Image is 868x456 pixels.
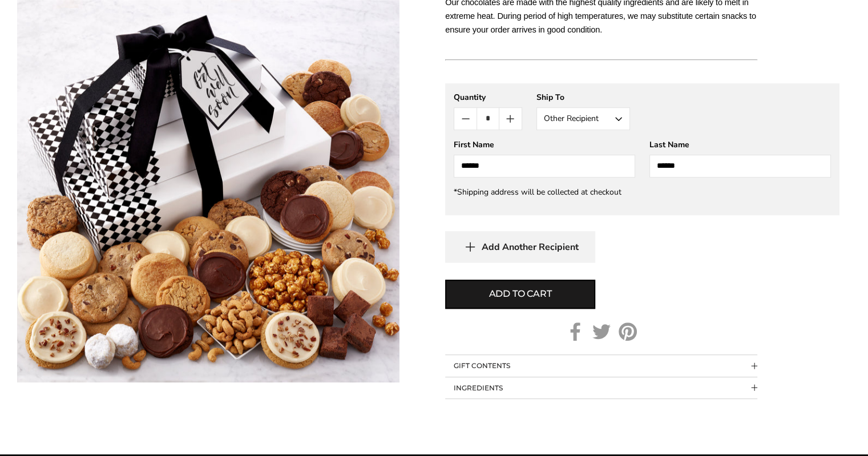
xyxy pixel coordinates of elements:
a: Twitter [592,322,611,341]
button: Add Another Recipient [445,231,595,263]
button: Add to cart [445,280,595,309]
div: First Name [454,139,635,150]
button: Collapsible block button [445,355,757,377]
a: Pinterest [619,322,637,341]
div: *Shipping address will be collected at checkout [454,187,831,197]
button: Collapsible block button [445,377,757,399]
gfm-form: New recipient [445,83,839,215]
iframe: Sign Up via Text for Offers [9,413,118,447]
input: Last Name [649,155,831,177]
span: Add to cart [489,287,552,301]
div: Last Name [649,139,831,150]
span: Add Another Recipient [482,241,579,253]
input: Quantity [477,108,499,130]
input: First Name [454,155,635,177]
div: Ship To [536,92,630,103]
button: Count plus [499,108,522,130]
a: Facebook [566,322,584,341]
div: Quantity [454,92,522,103]
button: Other Recipient [536,107,630,130]
button: Count minus [454,108,477,130]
